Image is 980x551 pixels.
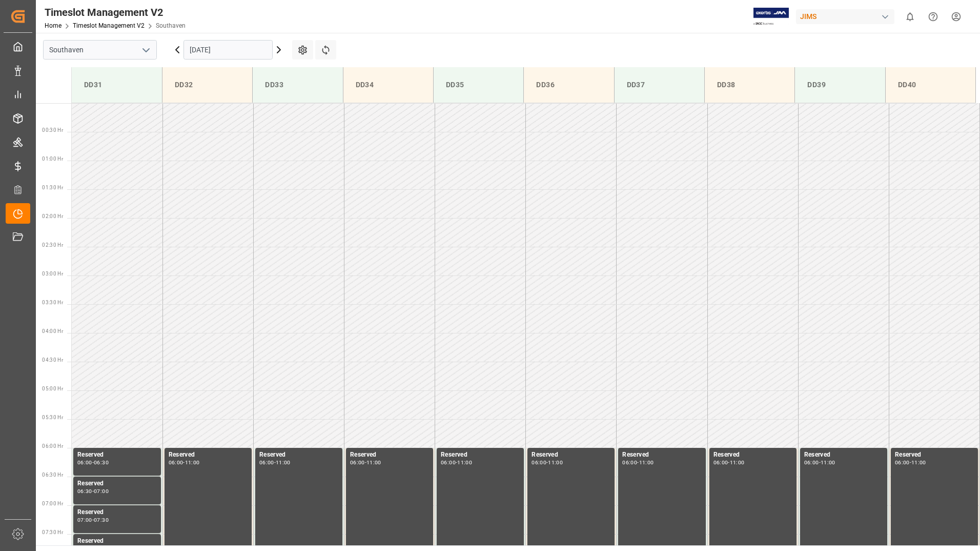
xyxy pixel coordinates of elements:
div: 06:00 [895,460,910,465]
span: 04:30 Hr [42,357,63,363]
button: show 0 new notifications [899,5,922,28]
a: Timeslot Management V2 [73,22,145,29]
div: - [365,460,366,465]
div: Reserved [259,450,338,460]
div: DD36 [532,75,605,94]
span: 05:00 Hr [42,386,63,391]
div: Reserved [895,450,974,460]
div: 06:30 [77,489,92,494]
div: - [183,460,185,465]
div: 11:00 [730,460,745,465]
span: 06:30 Hr [42,472,63,478]
div: Reserved [532,450,610,460]
span: 07:30 Hr [42,529,63,535]
span: 06:00 Hr [42,443,63,449]
div: DD40 [894,75,967,94]
div: Reserved [169,450,248,460]
span: 04:00 Hr [42,328,63,334]
div: Reserved [77,479,157,489]
div: DD37 [623,75,696,94]
div: DD32 [171,75,244,94]
div: 11:00 [911,460,926,465]
div: DD38 [713,75,786,94]
div: DD31 [80,75,154,94]
div: Reserved [77,536,157,546]
div: 06:00 [259,460,274,465]
div: 11:00 [366,460,381,465]
span: 02:30 Hr [42,242,63,248]
div: DD34 [352,75,425,94]
div: - [92,518,94,522]
span: 07:00 Hr [42,501,63,506]
div: - [546,460,548,465]
div: DD39 [803,75,876,94]
div: Reserved [622,450,701,460]
div: Reserved [804,450,883,460]
div: JIMS [796,9,894,24]
div: 06:00 [169,460,183,465]
div: - [92,460,94,465]
div: 06:00 [441,460,456,465]
div: 07:30 [94,518,109,522]
span: 02:00 Hr [42,213,63,219]
div: - [637,460,639,465]
span: 00:30 Hr [42,127,63,133]
button: open menu [138,42,153,58]
div: Reserved [350,450,429,460]
a: Home [45,22,62,29]
span: 01:30 Hr [42,185,63,190]
button: JIMS [796,7,899,26]
span: 03:00 Hr [42,271,63,277]
div: Timeslot Management V2 [45,5,186,20]
span: 01:00 Hr [42,156,63,162]
div: - [92,489,94,494]
input: DD.MM.YYYY [183,40,273,60]
div: 11:00 [639,460,654,465]
div: DD35 [442,75,515,94]
div: Reserved [77,450,157,460]
div: 11:00 [185,460,200,465]
div: 06:30 [94,460,109,465]
input: Type to search/select [43,40,157,60]
div: - [456,460,457,465]
div: 11:00 [276,460,291,465]
div: 07:00 [94,489,109,494]
div: 07:00 [77,518,92,522]
div: 06:00 [622,460,637,465]
div: 06:00 [532,460,546,465]
div: 06:00 [804,460,819,465]
div: 06:00 [713,460,728,465]
button: Help Center [922,5,945,28]
div: 06:00 [77,460,92,465]
div: - [910,460,911,465]
div: DD33 [261,75,334,94]
div: 06:00 [350,460,365,465]
div: Reserved [713,450,792,460]
div: - [274,460,276,465]
div: 11:00 [548,460,563,465]
div: 11:00 [457,460,472,465]
div: 11:00 [821,460,835,465]
span: 05:30 Hr [42,415,63,420]
span: 03:30 Hr [42,300,63,305]
div: Reserved [77,507,157,518]
div: - [728,460,729,465]
img: Exertis%20JAM%20-%20Email%20Logo.jpg_1722504956.jpg [753,8,789,26]
div: Reserved [441,450,520,460]
div: - [819,460,821,465]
